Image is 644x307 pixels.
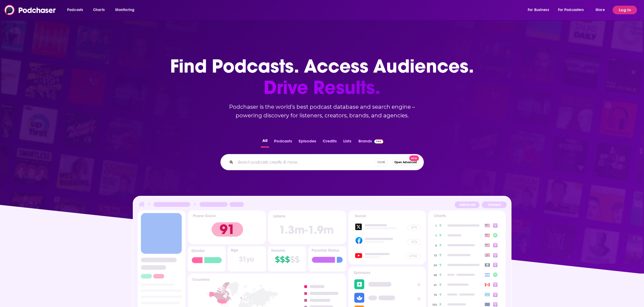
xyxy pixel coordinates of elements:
[170,56,474,98] h1: Find Podcasts. Access Audiences.
[308,246,346,271] img: Podcast Insights Parental Status
[375,158,388,166] span: Ctrl K
[63,6,90,14] button: open menu
[115,6,134,14] span: Monitoring
[592,6,612,14] button: open menu
[111,6,141,14] button: open menu
[558,6,584,14] span: For Podcasters
[596,6,605,14] span: More
[524,6,556,14] button: open menu
[528,6,549,14] span: For Business
[394,161,417,164] span: Open Advanced
[93,6,105,14] span: Charts
[613,6,637,14] button: Log In
[90,6,108,14] a: Charts
[214,103,430,120] h2: Podchaser is the world’s best podcast database and search engine – powering discovery for listene...
[374,139,384,144] img: Podchaser Pro
[268,246,306,271] img: Podcast Insights Income
[188,246,226,271] img: Podcast Insights Gender
[358,137,384,148] a: BrandsPodchaser Pro
[235,158,375,166] input: Search podcasts, credits, & more...
[188,210,266,244] img: Podcast Insights Power score
[268,210,346,244] img: Podcast Insights Listens
[261,137,269,148] button: All
[348,210,426,264] img: Podcast Socials
[67,6,83,14] span: Podcasts
[342,137,353,148] button: Lists
[4,5,56,15] img: Podchaser - Follow, Share and Rate Podcasts
[321,137,338,148] button: Credits
[409,155,419,161] span: New
[170,77,474,98] span: Drive Results.
[554,6,592,14] button: open menu
[272,137,294,148] button: Podcasts
[138,201,507,210] img: Podcast Insights Header
[220,154,424,170] div: Search podcasts, credits, & more...
[392,159,419,165] button: Open AdvancedNew
[297,137,318,148] button: Episodes
[228,246,266,271] img: Podcast Insights Age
